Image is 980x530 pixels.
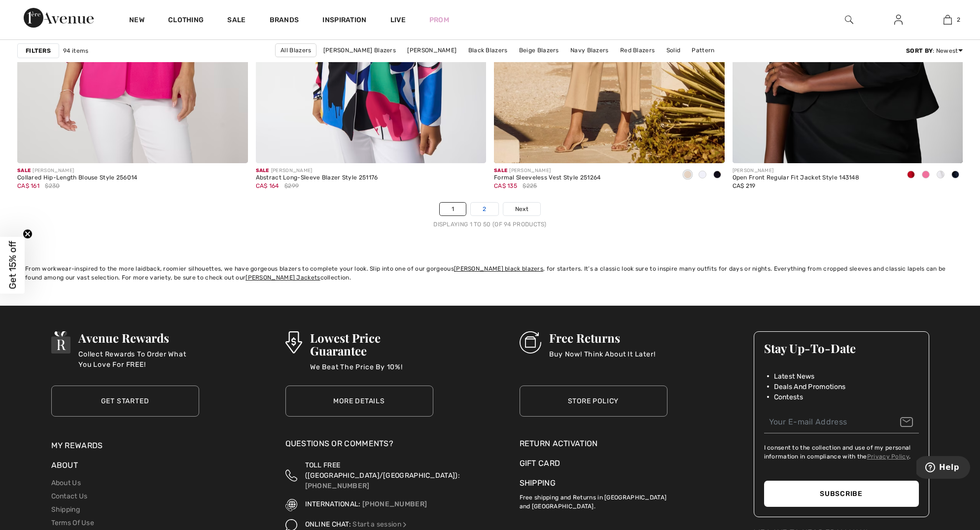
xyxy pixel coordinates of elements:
[390,15,406,25] a: Live
[549,349,655,369] p: Buy Now! Think About It Later!
[322,16,366,26] span: Inspiration
[886,14,910,26] a: Sign In
[733,167,860,175] div: [PERSON_NAME]
[26,46,51,55] strong: Filters
[17,167,138,175] div: [PERSON_NAME]
[7,241,18,289] span: Get 15% off
[256,175,378,181] div: Abstract Long-Sleeve Blazer Style 251176
[944,14,952,26] img: My Bag
[440,203,466,215] a: 1
[305,461,460,480] span: TOLL FREE ([GEOGRAPHIC_DATA]/[GEOGRAPHIC_DATA]):
[402,44,461,57] a: [PERSON_NAME]
[867,453,909,460] a: Privacy Policy
[662,44,686,57] a: Solid
[352,520,408,529] a: Start a session
[78,349,199,369] p: Collect Rewards To Order What You Love For FREE!
[310,362,433,382] p: We Beat The Price By 10%!
[51,331,71,353] img: Avenue Rewards
[494,182,517,189] span: CA$ 135
[680,167,695,183] div: Parchment
[565,44,614,57] a: Navy Blazers
[51,441,103,450] a: My Rewards
[520,438,667,450] a: Return Activation
[17,168,31,174] span: Sale
[520,489,667,511] p: Free shipping and Returns in [GEOGRAPHIC_DATA] and [GEOGRAPHIC_DATA].
[51,459,199,476] div: About
[285,331,302,353] img: Lowest Price Guarantee
[523,181,537,190] span: $225
[45,181,60,190] span: $230
[906,47,933,54] strong: Sort By
[51,386,199,417] a: Get Started
[764,443,919,461] label: I consent to the collection and use of my personal information in compliance with the .
[906,46,963,55] div: : Newest
[25,264,955,282] div: From workwear-inspired to the more laidback, roomier silhouettes, we have gorgeous blazers to com...
[305,500,361,508] span: INTERNATIONAL:
[256,167,378,175] div: [PERSON_NAME]
[894,14,903,26] img: My Info
[520,478,556,488] a: Shipping
[764,342,919,354] h3: Stay Up-To-Date
[24,8,94,28] img: 1ère Avenue
[687,44,719,57] a: Pattern
[918,167,933,183] div: Bubble gum
[401,521,408,528] img: Online Chat
[923,14,972,26] a: 2
[17,175,138,181] div: Collared Hip-Length Blouse Style 256014
[78,331,199,344] h3: Avenue Rewards
[733,175,860,181] div: Open Front Regular Fit Jacket Style 143148
[774,382,846,392] span: Deals And Promotions
[17,202,963,229] nav: Page navigation
[129,16,144,26] a: New
[275,43,316,57] a: All Blazers
[23,229,33,239] button: Close teaser
[764,481,919,507] button: Subscribe
[285,460,297,491] img: Toll Free (Canada/US)
[515,205,528,213] span: Next
[51,492,88,500] a: Contact Us
[51,505,80,514] a: Shipping
[494,175,601,181] div: Formal Sleeveless Vest Style 251264
[454,265,543,272] a: [PERSON_NAME] black blazers
[245,274,320,281] a: [PERSON_NAME] Jackets
[710,167,725,183] div: Black
[270,16,299,26] a: Brands
[305,482,370,490] a: [PHONE_NUMBER]
[503,203,540,215] a: Next
[695,167,710,183] div: Off White
[494,167,601,175] div: [PERSON_NAME]
[310,331,433,357] h3: Lowest Price Guarantee
[957,15,960,24] span: 2
[933,167,948,183] div: Vanilla 30
[51,479,81,487] a: About Us
[904,167,918,183] div: Radiant red
[520,458,667,469] a: Gift Card
[285,499,297,511] img: International
[256,182,279,189] span: CA$ 164
[227,16,245,26] a: Sale
[63,46,88,55] span: 94 items
[764,411,919,433] input: Your E-mail Address
[285,386,433,417] a: More Details
[168,16,204,26] a: Clothing
[520,331,542,353] img: Free Returns
[549,331,655,344] h3: Free Returns
[305,520,351,529] span: ONLINE CHAT:
[494,168,507,174] span: Sale
[514,44,564,57] a: Beige Blazers
[284,181,299,190] span: $299
[520,386,667,417] a: Store Policy
[51,519,95,527] a: Terms Of Use
[285,438,433,455] div: Questions or Comments?
[916,456,970,481] iframe: Opens a widget where you can find more information
[471,203,498,215] a: 2
[733,182,756,189] span: CA$ 219
[463,44,513,57] a: Black Blazers
[615,44,660,57] a: Red Blazers
[774,392,803,402] span: Contests
[318,44,401,57] a: [PERSON_NAME] Blazers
